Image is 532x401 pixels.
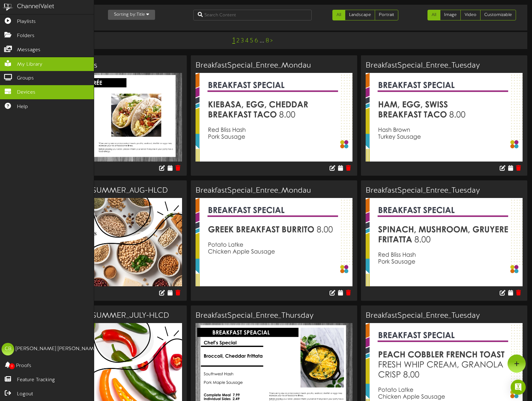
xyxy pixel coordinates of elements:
[366,312,523,320] h3: BreakfastSpecial_Entree_Tuesday
[25,312,182,320] h3: 2025_MARKETING_SUMMER_JULY-HLCD
[480,10,516,20] a: Customizable
[17,376,55,384] span: Feature Tracking
[440,10,461,20] a: Image
[245,37,249,44] a: 4
[9,363,15,369] span: 0
[366,73,523,161] img: 748da344-de15-4063-875b-4d25a5427d4b.jpg
[17,61,42,68] span: My Library
[196,62,352,70] h3: BreakfastSpecial_Entree_Mondau
[241,37,244,44] a: 3
[260,37,264,44] a: ...
[332,10,345,20] a: All
[17,47,40,54] span: Messages
[427,10,440,20] a: All
[255,37,258,44] a: 6
[2,343,14,355] div: CB
[345,10,375,20] a: Landscape
[25,62,182,70] h3: 111524BreakfastTacos
[196,198,352,286] img: 449b2215-e271-4416-99ec-42e40128dea1.jpg
[17,103,28,111] span: Help
[196,187,352,195] h3: BreakfastSpecial_Entree_Mondau
[16,345,98,353] div: [PERSON_NAME] [PERSON_NAME]
[17,391,33,398] span: Logout
[196,312,352,320] h3: BreakfastSpecial_Entree_Thursday
[196,73,352,161] img: 54ba47aa-681e-4b78-bd3d-63be86ce933c.jpg
[17,32,35,40] span: Folders
[266,37,269,44] a: 8
[16,362,31,370] span: Proofs
[236,37,239,44] a: 2
[270,37,273,44] a: >
[17,18,36,25] span: Playlists
[25,198,182,286] img: 097880cc-4479-4dc0-a9e2-229d3ab884fd.jpg
[366,198,523,286] img: 93e3e75a-50fb-43db-abb3-880642857fda.jpg
[25,187,182,195] h3: 2025_MARKETING_SUMMER_AUG-HLCD
[108,10,155,20] button: Sorting by:Title
[25,73,182,161] img: 6230f1e0-a91c-4ffc-ad57-e355e417f35d.jpg
[17,89,35,96] span: Devices
[17,75,34,82] span: Groups
[511,380,526,395] div: Open Intercom Messenger
[460,10,481,20] a: Video
[375,10,398,20] a: Portrait
[366,187,523,195] h3: BreakfastSpecial_Entree_Tuesday
[193,10,312,20] input: Search Content
[232,36,235,45] a: 1
[17,2,54,11] div: ChannelValet
[366,62,523,70] h3: BreakfastSpecial_Entree_Tuesday
[250,37,253,44] a: 5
